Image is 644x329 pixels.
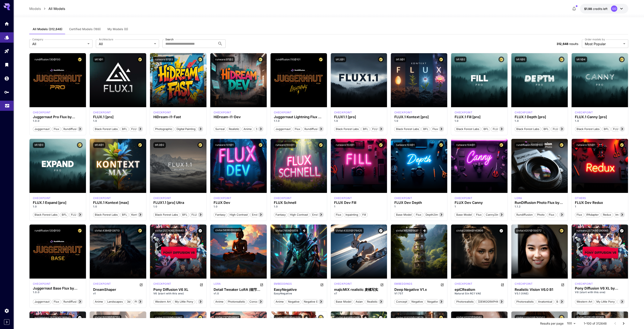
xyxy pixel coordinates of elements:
[303,127,322,131] span: rundiffusion
[258,57,263,62] button: Certified Model – Vetted for best performance and includes a commercial license.
[4,319,9,325] button: Expand sidebar
[334,126,360,132] button: Black Forest Labs
[226,300,247,304] span: photorealistic
[196,299,215,304] button: base model
[274,57,302,62] button: rundiffusion:110@101
[394,299,409,304] button: concept
[498,228,504,234] button: Verified working
[228,213,249,217] span: High Contrast
[60,213,68,217] span: BFL
[274,315,302,321] button: civitai:56519@60938
[361,213,367,217] span: Fill
[288,212,310,217] button: High Contrast
[274,212,287,217] button: Fantasy
[153,57,174,62] button: runware:97@3
[611,126,640,132] button: FLUX.1 Canny [pro]
[575,57,587,62] button: bfl:1@4
[274,213,287,217] span: Fantasy
[426,300,456,304] span: negative embedding
[274,126,292,132] button: juggernaut
[288,213,309,217] span: High Contrast
[52,127,61,131] span: flux
[93,212,119,217] button: Black Forest Labs
[542,127,550,131] span: BFL
[555,299,574,304] button: base model
[580,4,628,14] button: $1.98082GD
[371,126,391,132] button: FLUX1.1 [pro]
[214,315,241,320] button: civitai:7371@46846
[551,126,579,132] button: FLUX.1 Depth [pro]
[334,213,343,217] span: Flux
[242,126,253,132] button: Anime
[293,126,302,132] button: flux
[227,126,241,132] button: Realistic
[551,127,579,131] span: FLUX.1 Depth [pro]
[274,142,296,148] button: runware:100@1
[52,299,61,304] button: flux
[33,300,51,304] span: juggernaut
[318,315,324,321] button: Certified Model – Vetted for best performance and includes a commercial license.
[361,127,370,131] span: BFL
[454,212,473,217] button: Base model
[173,299,195,304] button: my little pony
[274,127,292,131] span: juggernaut
[474,212,483,217] button: Flux
[29,6,65,11] nav: breadcrumb
[33,57,62,62] button: rundiffusion:130@100
[559,142,564,148] button: Certified Model – Vetted for best performance and includes a commercial license.
[611,5,617,12] div: GD
[33,213,59,217] span: Black Forest Labs
[197,142,203,148] button: Certified Model – Vetted for best performance and includes a commercial license.
[378,228,384,234] button: Verified working
[139,282,143,287] button: Open in CivitAI
[70,213,99,217] span: FLUX.1 Expand [pro]
[93,57,105,62] button: bfl:1@1
[394,142,416,148] button: runware:103@1
[617,299,636,304] button: base model
[301,228,307,234] button: View trigger words
[363,315,368,321] button: View trigger words
[454,126,481,132] button: Black Forest Labs
[474,213,483,217] span: Flux
[320,282,324,287] button: Open in CivitAI
[130,127,149,131] span: FLUX.1 [pro]
[366,300,379,304] span: realistic
[190,213,217,217] span: FLUX1.1 [pro] Ultra
[153,212,180,217] button: Black Forest Labs
[69,212,99,217] button: FLUX.1 Expand [pro]
[165,38,174,41] label: Search
[619,57,625,62] button: Certified Model – Vetted for best performance and includes a commercial license.
[515,142,545,148] button: rundiffusion:500@100
[130,126,149,132] button: FLUX.1 [pro]
[454,299,475,304] button: photorealistic
[248,299,262,304] button: concept
[287,300,301,304] span: negative
[455,300,475,304] span: photorealistic
[575,228,610,234] button: runware:257749@290640
[484,213,502,217] span: canny2img
[137,57,143,62] button: Certified Model – Vetted for best performance and includes a commercial license.
[214,213,227,217] span: Fantasy
[77,228,83,234] button: Certified Model – Vetted for best performance and includes a commercial license.
[334,299,353,304] button: base model
[515,127,541,131] span: Black Forest Labs
[361,126,370,132] button: BFL
[93,228,121,234] button: civitai:4384@128713
[482,126,490,132] button: BFL
[4,35,9,40] div: Models
[52,300,61,304] span: flux
[130,213,143,217] span: Kontext
[422,127,430,131] span: BFL
[542,126,550,132] button: BFL
[93,315,121,320] button: civitai:82098@87153
[175,126,197,132] button: Digital Painting
[190,212,217,217] button: FLUX1.1 [pro] Ultra
[258,142,263,148] button: Certified Model – Vetted for best performance and includes a commercial license.
[394,228,420,234] button: civitai:4629@5637
[293,127,302,131] span: flux
[250,213,270,217] span: Environment
[378,142,384,148] button: Certified Model – Vetted for best performance and includes a commercial license.
[197,315,203,321] button: Certified Model – Vetted for best performance and includes a commercial license.
[99,38,113,41] label: Architecture
[354,300,364,304] span: asian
